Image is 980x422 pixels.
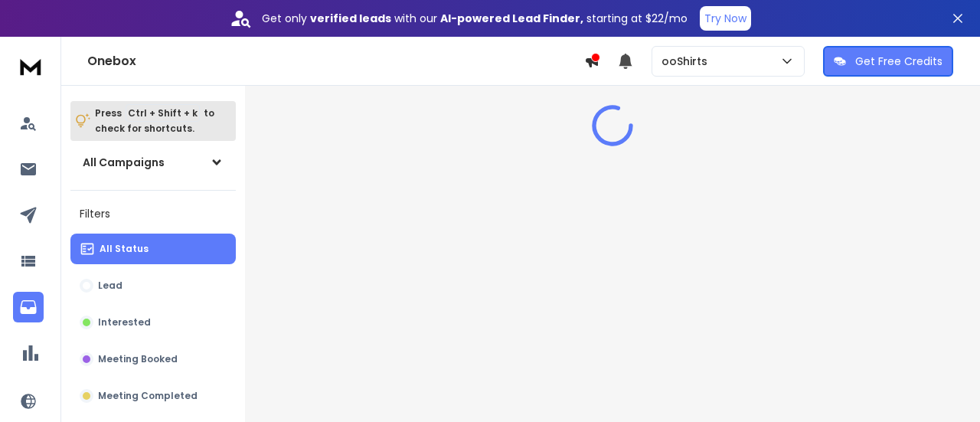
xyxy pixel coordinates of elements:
[87,52,584,70] h1: Onebox
[823,46,953,77] button: Get Free Credits
[98,316,151,329] p: Interested
[98,280,122,292] p: Lead
[70,381,236,411] button: Meeting Completed
[700,6,751,31] button: Try Now
[83,155,165,170] h1: All Campaigns
[98,390,198,402] p: Meeting Completed
[310,11,391,26] strong: verified leads
[70,307,236,338] button: Interested
[126,104,200,122] span: Ctrl + Shift + k
[70,344,236,375] button: Meeting Booked
[98,353,178,365] p: Meeting Booked
[855,54,942,69] p: Get Free Credits
[704,11,746,26] p: Try Now
[262,11,688,26] p: Get only with our starting at $22/mo
[661,54,714,69] p: ooShirts
[15,52,46,80] img: logo
[100,243,149,255] p: All Status
[440,11,583,26] strong: AI-powered Lead Finder,
[70,203,236,224] h3: Filters
[70,270,236,301] button: Lead
[70,147,236,178] button: All Campaigns
[70,234,236,264] button: All Status
[95,106,214,136] p: Press to check for shortcuts.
